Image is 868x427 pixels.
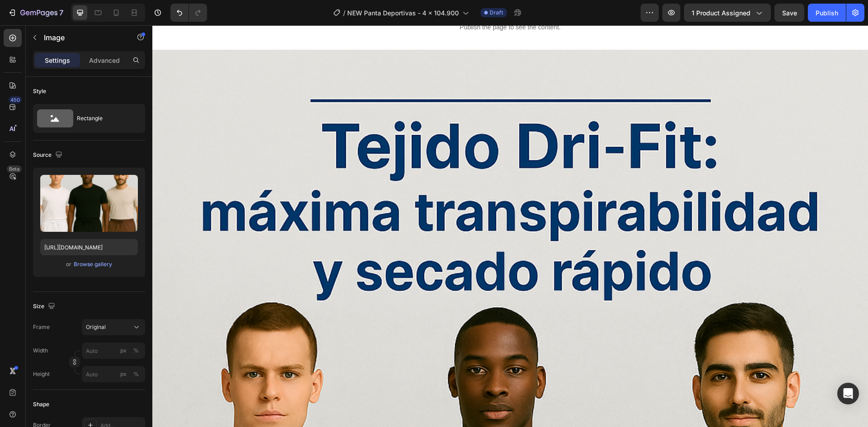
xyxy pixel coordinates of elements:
div: % [133,347,139,355]
button: % [118,369,129,380]
label: Width [33,347,48,355]
button: px [131,369,142,380]
label: Frame [33,323,50,331]
div: Browse gallery [74,260,112,268]
div: px [120,370,127,378]
div: Shape [33,400,49,408]
div: px [120,347,127,355]
span: Draft [490,9,503,17]
div: Open Intercom Messenger [837,383,859,404]
label: Height [33,370,50,378]
div: 450 [9,96,22,103]
button: % [118,345,129,356]
button: Publish [808,4,846,22]
p: Advanced [89,56,120,65]
div: Style [33,87,46,95]
div: Source [33,149,64,161]
span: 1 product assigned [692,8,750,18]
p: 7 [59,7,63,18]
button: px [131,345,142,356]
input: px% [82,343,145,359]
button: Save [774,4,804,22]
p: Image [44,32,121,43]
span: or [66,259,71,270]
button: 1 product assigned [684,4,771,22]
input: px% [82,366,145,382]
div: Publish [816,8,838,18]
iframe: Design area [152,25,868,427]
img: preview-image [40,175,138,232]
div: Size [33,300,57,313]
span: Original [86,323,106,331]
div: Beta [7,165,22,173]
span: NEW Panta Deportivas - 4 x 104.900 [347,8,459,18]
button: 7 [4,4,67,22]
span: Save [782,9,797,17]
p: Settings [45,56,70,65]
div: Rectangle [77,108,132,129]
input: https://example.com/image.jpg [40,239,138,255]
div: Undo/Redo [170,4,207,22]
span: / [343,8,345,18]
button: Browse gallery [73,260,113,269]
button: Original [82,319,145,335]
div: % [133,370,139,378]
